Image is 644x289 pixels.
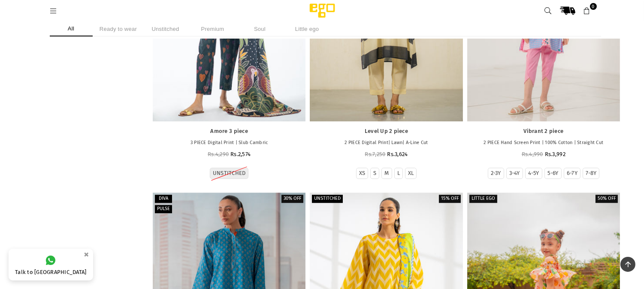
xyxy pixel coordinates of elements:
li: Premium [191,21,234,36]
span: Rs.4,990 [522,151,543,157]
span: Rs.3,992 [545,151,565,157]
label: 15% off [439,195,461,203]
button: × [82,247,92,262]
span: Rs.2,574 [230,151,251,157]
li: Little ego [286,21,329,36]
label: Unstitched [312,195,343,203]
label: 30% off [281,195,303,203]
li: Unstitched [144,21,187,36]
a: Vibrant 2 piece [472,128,616,135]
li: Soul [239,21,281,36]
label: Pulse [155,205,172,213]
a: Menu [46,7,61,14]
label: L [397,170,400,177]
span: Rs.3,624 [387,151,408,157]
label: 3-4Y [509,170,520,177]
label: XL [408,170,414,177]
li: Ready to wear [97,21,140,36]
label: 7-8Y [586,170,596,177]
label: 2-3Y [491,170,501,177]
label: 5-6Y [547,170,559,177]
label: M [384,170,389,177]
a: Level Up 2 piece [314,128,458,135]
label: 6-7Y [567,170,577,177]
a: Talk to [GEOGRAPHIC_DATA] [9,249,93,280]
a: Amore 3 piece [157,128,301,135]
label: S [373,170,376,177]
label: UNSTITCHED [213,170,246,177]
p: 2 PIECE Digital Print| Lawn| A-Line Cut [314,139,458,147]
p: 3 PIECE Digital Print | Slub Cambric [157,139,301,147]
label: XS [359,170,366,177]
a: 0 [579,3,595,18]
span: 0 [590,3,597,10]
a: Search [541,3,556,18]
span: Rs.7,250 [365,151,385,157]
li: All [50,21,93,36]
img: Ego [286,2,359,19]
label: Little EGO [469,195,497,203]
label: 4-5Y [528,170,539,177]
label: Diva [155,195,172,203]
label: 50% off [596,195,618,203]
span: Rs.4,290 [208,151,229,157]
p: 2 PIECE Hand Screen Print | 100% Cotton | Straight Cut [472,139,616,147]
